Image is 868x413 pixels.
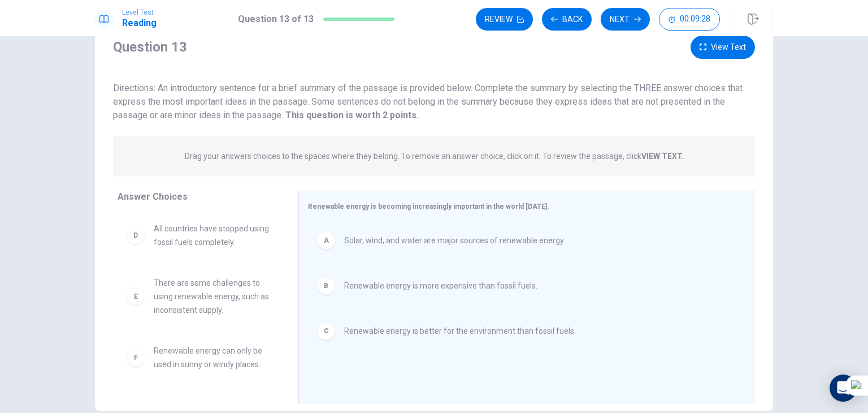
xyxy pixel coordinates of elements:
strong: VIEW TEXT. [641,152,684,161]
span: Renewable energy is better for the environment than fossil fuels. [344,324,576,338]
span: Renewable energy is more expensive than fossil fuels. [344,279,537,292]
div: Open Intercom Messenger [830,375,857,402]
strong: This question is worth 2 points. [283,110,419,121]
button: View Text [691,36,755,59]
div: F [127,349,145,367]
div: FRenewable energy can only be used in sunny or windy places. [118,335,280,380]
p: Drag your answers choices to the spaces where they belong. To remove an answer choice, click on i... [185,152,684,161]
div: E [127,287,145,306]
div: B [317,277,335,295]
h4: Question 13 [113,38,187,56]
span: There are some challenges to using renewable energy, such as inconsistent supply. [154,276,271,317]
span: 00:09:28 [680,15,710,24]
span: Directions: An introductory sentence for a brief summary of the passage is provided below. Comple... [113,83,743,121]
button: Review [476,8,533,31]
div: A [317,231,335,249]
span: Solar, wind, and water are major sources of renewable energy. [344,234,565,247]
div: C [317,322,335,340]
div: CRenewable energy is better for the environment than fossil fuels. [308,313,737,349]
div: BRenewable energy is more expensive than fossil fuels. [308,268,737,304]
button: 00:09:28 [659,8,720,31]
button: Back [542,8,592,31]
div: DAll countries have stopped using fossil fuels completely. [118,213,280,258]
span: Renewable energy can only be used in sunny or windy places. [154,344,271,371]
button: Next [601,8,650,31]
h1: Question 13 of 13 [238,12,314,26]
div: EThere are some challenges to using renewable energy, such as inconsistent supply. [118,267,280,326]
span: Answer Choices [118,191,188,202]
span: Level Test [122,8,157,16]
span: Renewable energy is becoming increasingly important in the world [DATE]. [308,203,549,210]
div: D [127,226,145,244]
div: ASolar, wind, and water are major sources of renewable energy. [308,222,737,259]
h1: Reading [122,16,157,30]
span: All countries have stopped using fossil fuels completely. [154,222,271,249]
